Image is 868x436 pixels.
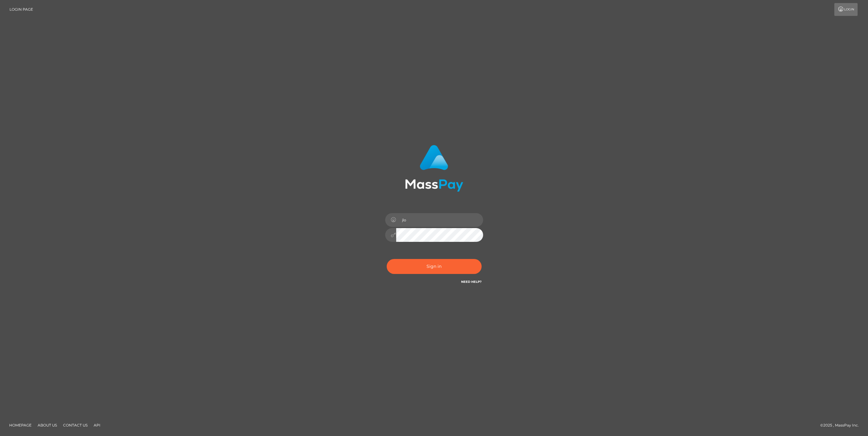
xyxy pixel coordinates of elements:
a: About Us [35,420,59,430]
a: Contact Us [61,420,90,430]
div: © 2025 , MassPay Inc. [820,422,863,429]
a: Homepage [7,420,34,430]
a: Login [834,3,858,16]
button: Sign in [387,259,482,274]
img: MassPay Login [405,145,463,192]
a: Need Help? [461,280,482,284]
input: Username... [396,213,483,227]
a: API [91,420,103,430]
a: Login Page [9,3,33,16]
